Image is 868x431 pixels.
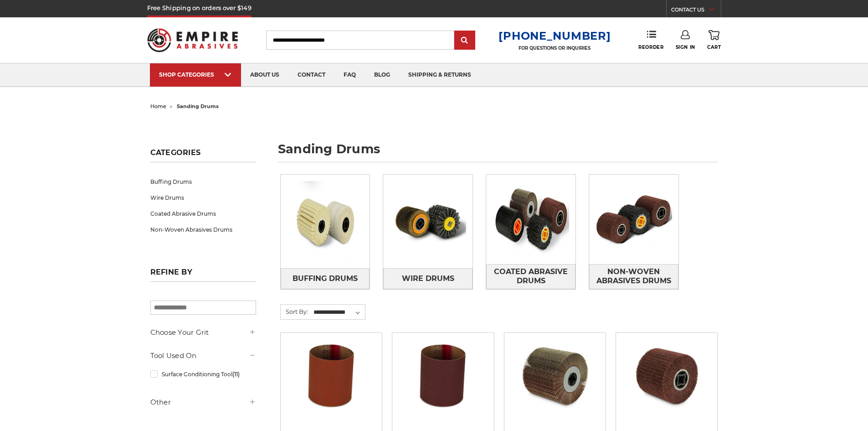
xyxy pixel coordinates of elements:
[383,177,473,266] img: Wire Drums
[177,103,219,109] span: sanding drums
[707,30,721,50] a: Cart
[399,63,480,87] a: shipping & returns
[287,339,375,428] a: 3.5x4 inch ceramic sanding band for expanding rubber drum
[281,305,308,318] label: Sort By:
[676,44,695,50] span: Sign In
[487,264,575,289] span: Coated Abrasive Drums
[707,44,721,50] span: Cart
[147,22,238,58] img: Empire Abrasives
[312,306,365,319] select: Sort By:
[406,339,479,412] img: 3.5x4 inch sanding band for expanding rubber drum
[334,63,365,87] a: faq
[630,339,703,412] img: 4.5 Inch Surface Conditioning Finishing Drum
[671,5,721,17] a: CONTACT US
[498,29,611,42] a: [PHONE_NUMBER]
[365,63,399,87] a: blog
[232,371,240,378] span: (11)
[622,339,711,428] a: 4.5 Inch Surface Conditioning Finishing Drum
[638,30,663,50] a: Reorder
[150,222,256,238] a: Non-Woven Abrasives Drums
[288,63,334,87] a: contact
[498,45,611,51] p: FOR QUESTIONS OR INQUIRIES
[281,268,370,289] a: Buffing Drums
[150,397,256,408] h5: Other
[486,175,575,264] img: Coated Abrasive Drums
[150,148,256,162] h5: Categories
[590,264,678,289] span: Non-Woven Abrasives Drums
[511,339,599,428] a: 4.5 inch x 4 inch flap wheel sanding drum
[399,339,487,428] a: 3.5x4 inch sanding band for expanding rubber drum
[383,268,473,289] a: Wire Drums
[589,188,678,251] img: Non-Woven Abrasives Drums
[150,327,256,338] h5: Choose Your Grit
[159,71,232,78] div: SHOP CATEGORIES
[150,103,166,109] a: home
[638,44,663,50] span: Reorder
[295,339,368,412] img: 3.5x4 inch ceramic sanding band for expanding rubber drum
[150,350,256,361] h5: Tool Used On
[150,268,256,282] h5: Refine by
[486,264,575,289] a: Coated Abrasive Drums
[402,271,454,286] span: Wire Drums
[456,31,474,50] input: Submit
[278,143,718,162] h1: sanding drums
[150,206,256,222] a: Coated Abrasive Drums
[589,264,678,289] a: Non-Woven Abrasives Drums
[150,190,256,206] a: Wire Drums
[241,63,288,87] a: about us
[150,366,256,382] a: Surface Conditioning Tool(11)
[150,174,256,190] a: Buffing Drums
[519,339,591,412] img: 4.5 inch x 4 inch flap wheel sanding drum
[281,175,370,268] img: Buffing Drums
[293,271,358,286] span: Buffing Drums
